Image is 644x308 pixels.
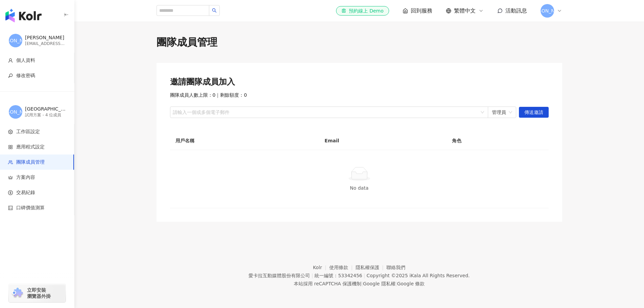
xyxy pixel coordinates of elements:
[5,9,42,22] img: logo
[248,273,310,278] div: 愛卡拉互動媒體股份有限公司
[16,57,35,64] span: 個人資料
[527,7,567,15] span: [PERSON_NAME]
[16,144,45,150] span: 應用程式設定
[356,265,387,270] a: 隱私權保護
[397,281,425,286] a: Google 條款
[329,265,356,270] a: 使用條款
[505,7,527,14] span: 活動訊息
[386,265,405,270] a: 聯絡我們
[8,58,13,63] span: user
[492,107,512,118] span: 管理員
[11,288,24,299] img: chrome extension
[212,8,217,13] span: search
[170,132,319,150] th: 用戶名稱
[157,35,562,49] div: 團隊成員管理
[16,128,40,135] span: 工作區設定
[396,281,397,286] span: |
[16,174,35,181] span: 方案內容
[16,205,45,211] span: 口碑價值測算
[411,7,432,15] span: 回到服務
[8,206,13,210] span: calculator
[313,265,329,270] a: Kolr
[363,273,365,278] span: |
[170,92,247,99] span: 團隊成員人數上限：0 ｜ 剩餘額度：0
[16,189,35,196] span: 交易紀錄
[25,112,66,118] div: 試用方案 - 4 位成員
[25,41,66,47] div: [EMAIL_ADDRESS][DOMAIN_NAME]
[294,280,425,288] span: 本站採用 reCAPTCHA 保護機制
[8,73,13,78] span: key
[9,284,66,302] a: chrome extension立即安裝 瀏覽器外掛
[16,72,35,79] span: 修改密碼
[454,7,476,15] span: 繁體中文
[25,34,66,41] div: [PERSON_NAME]
[403,7,432,15] a: 回到服務
[170,76,549,88] div: 邀請團隊成員加入
[366,273,470,278] div: Copyright © 2025 All Rights Reserved.
[319,132,447,150] th: Email
[16,159,45,166] span: 團隊成員管理
[519,107,549,118] button: 傳送邀請
[524,107,543,118] span: 傳送邀請
[363,281,396,286] a: Google 隱私權
[8,190,13,195] span: dollar
[341,7,383,14] div: 預約線上 Demo
[178,184,541,192] div: No data
[409,273,421,278] a: iKala
[27,287,51,299] span: 立即安裝 瀏覽器外掛
[311,273,313,278] span: |
[314,273,362,278] div: 統一編號：53342456
[8,145,13,149] span: appstore
[447,132,548,150] th: 角色
[336,6,389,16] a: 預約線上 Demo
[361,281,363,286] span: |
[25,106,66,113] div: [GEOGRAPHIC_DATA] 的工作區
